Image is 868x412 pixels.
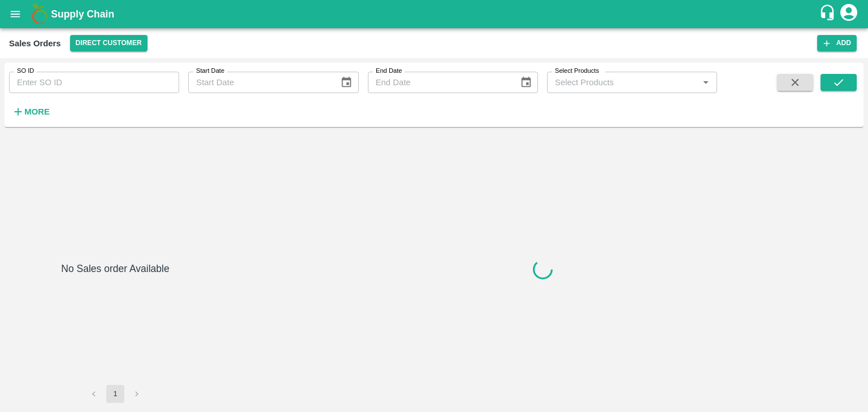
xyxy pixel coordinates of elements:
[61,261,169,385] h6: No Sales order Available
[376,67,402,76] label: End Date
[819,4,839,24] div: customer-support
[555,67,599,76] label: Select Products
[9,72,179,93] input: Enter SO ID
[9,102,53,121] button: More
[24,107,50,116] strong: More
[70,35,147,51] button: Select DC
[336,72,357,93] button: Choose date
[368,72,511,93] input: End Date
[17,67,34,76] label: SO ID
[51,6,819,22] a: Supply Chain
[188,72,331,93] input: Start Date
[106,385,124,403] button: page 1
[839,2,859,26] div: account of current user
[9,36,61,51] div: Sales Orders
[83,385,147,403] nav: pagination navigation
[698,75,713,90] button: Open
[28,3,51,25] img: logo
[550,75,695,90] input: Select Products
[515,72,537,93] button: Choose date
[2,1,28,27] button: open drawer
[817,35,857,51] button: Add
[51,8,114,20] b: Supply Chain
[196,67,224,76] label: Start Date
